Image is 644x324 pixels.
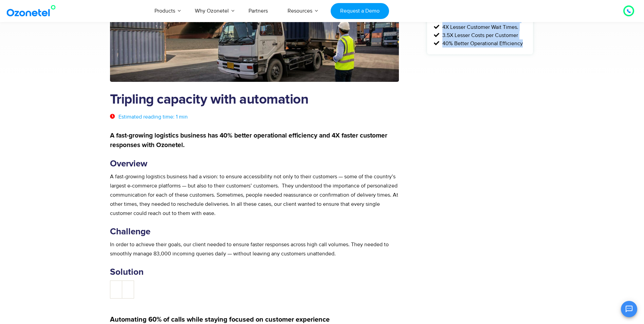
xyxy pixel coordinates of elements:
[441,23,518,31] span: 4X Lesser Customer Wait Times.
[118,113,174,120] span: Estimated reading time:
[110,240,399,258] p: In order to achieve their goals, our client needed to ensure faster responses across high call vo...
[331,3,389,19] a: Request a Demo
[110,227,150,236] strong: Challenge
[176,113,188,120] span: 1 min
[441,31,518,39] span: 3.5X Lesser Costs per Customer
[441,39,523,48] span: 40% Better Operational Efficiency
[110,92,399,108] h1: Tripling capacity with automation
[110,132,387,148] strong: A fast-growing logistics business has 40% better operational efficiency and 4X faster customer re...
[110,268,144,276] strong: Solution
[110,316,330,323] strong: Automating 60% of calls while staying focused on customer experience
[110,172,399,218] p: A fast-growing logistics business had a vision: to ensure accessibility not only to their custome...
[110,159,147,168] strong: Overview
[621,301,637,317] button: Open chat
